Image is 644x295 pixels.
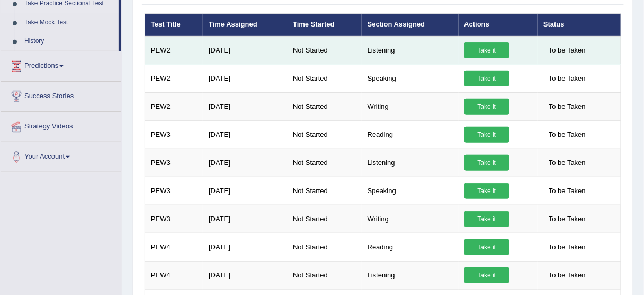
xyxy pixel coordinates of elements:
td: PEW2 [145,36,203,65]
a: Take it [464,239,509,255]
a: Take it [464,183,509,199]
th: Section Assigned [362,14,459,36]
span: To be Taken [543,42,591,58]
span: To be Taken [543,71,591,86]
a: Take it [464,99,509,115]
td: Writing [362,205,459,233]
td: [DATE] [203,149,287,177]
td: Not Started [287,120,362,149]
td: [DATE] [203,233,287,261]
td: PEW4 [145,261,203,289]
a: Strategy Videos [1,112,121,138]
span: To be Taken [543,267,591,283]
td: Reading [362,233,459,261]
a: Predictions [1,51,121,78]
td: Not Started [287,64,362,92]
a: Take it [464,155,509,171]
a: Your Account [1,142,121,169]
a: Take Mock Test [20,13,119,32]
td: Not Started [287,149,362,177]
span: To be Taken [543,239,591,255]
td: [DATE] [203,92,287,120]
td: [DATE] [203,261,287,289]
a: Take it [464,71,509,86]
td: Reading [362,120,459,149]
td: Not Started [287,261,362,289]
td: PEW3 [145,120,203,149]
th: Actions [459,14,538,36]
td: [DATE] [203,205,287,233]
a: Take it [464,127,509,143]
td: PEW2 [145,64,203,92]
th: Test Title [145,14,203,36]
a: History [20,32,119,51]
span: To be Taken [543,127,591,143]
a: Take it [464,267,509,283]
td: Listening [362,36,459,65]
td: [DATE] [203,36,287,65]
span: To be Taken [543,155,591,171]
span: To be Taken [543,183,591,199]
td: PEW3 [145,149,203,177]
td: [DATE] [203,64,287,92]
td: Not Started [287,36,362,65]
td: Listening [362,149,459,177]
td: PEW3 [145,205,203,233]
span: To be Taken [543,99,591,115]
td: PEW3 [145,177,203,205]
th: Time Started [287,14,362,36]
a: Success Stories [1,82,121,108]
td: Not Started [287,233,362,261]
td: PEW4 [145,233,203,261]
a: Take it [464,42,509,58]
span: To be Taken [543,211,591,227]
td: Speaking [362,177,459,205]
a: Take it [464,211,509,227]
td: Listening [362,261,459,289]
td: [DATE] [203,177,287,205]
th: Status [538,14,621,36]
td: Writing [362,92,459,120]
td: PEW2 [145,92,203,120]
th: Time Assigned [203,14,287,36]
td: Not Started [287,177,362,205]
td: Speaking [362,64,459,92]
td: [DATE] [203,120,287,149]
td: Not Started [287,205,362,233]
td: Not Started [287,92,362,120]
